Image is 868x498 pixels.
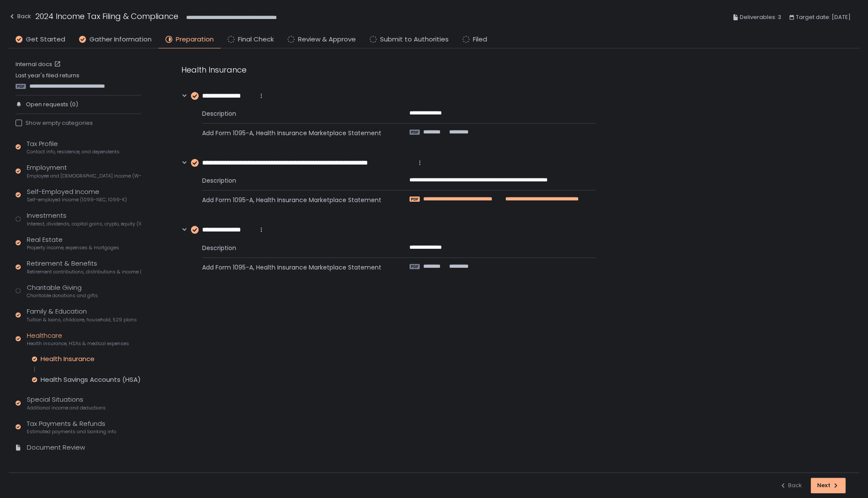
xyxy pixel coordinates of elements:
span: Add Form 1095-A, Health Insurance Marketplace Statement [202,263,389,272]
div: Back [779,482,802,489]
div: Charitable Giving [27,283,98,299]
a: Internal docs [16,60,63,68]
span: Health insurance, HSAs & medical expenses [27,340,129,347]
span: Add Form 1095-A, Health Insurance Marketplace Statement [202,196,389,204]
span: Gather Information [89,35,152,44]
div: Employment [27,163,141,179]
span: Additional income and deductions [27,405,106,411]
button: Next [811,478,846,493]
span: Self-employed income (1099-NEC, 1099-K) [27,197,127,203]
span: Final Check [238,35,274,44]
div: Self-Employed Income [27,187,127,203]
span: Add Form 1095-A, Health Insurance Marketplace Statement [202,129,389,137]
div: Special Situations [27,395,106,411]
button: Back [779,478,802,493]
div: Tax Payments & Refunds [27,419,116,435]
div: Next [817,482,839,489]
span: Open requests (0) [26,101,78,108]
span: Description [202,176,389,185]
div: Family & Education [27,307,137,323]
span: Property income, expenses & mortgages [27,244,119,251]
span: Deliverables: 3 [740,12,781,22]
span: Contact info, residence, and dependents [27,149,120,155]
div: Healthcare [27,331,129,347]
div: Real Estate [27,235,119,251]
span: Review & Approve [298,35,356,44]
span: Charitable donations and gifts [27,292,98,299]
div: Health Savings Accounts (HSA) [41,375,141,384]
span: Preparation [176,35,214,44]
span: Tuition & loans, childcare, household, 529 plans [27,317,137,323]
div: Last year's filed returns [16,72,141,90]
div: Back [9,11,31,22]
span: Employee and [DEMOGRAPHIC_DATA] income (W-2s) [27,173,141,179]
div: Tax Profile [27,139,120,155]
span: Get Started [26,35,65,44]
span: Estimated payments and banking info [27,428,116,435]
h1: 2024 Income Tax Filing & Compliance [35,10,178,22]
span: Submit to Authorities [380,35,449,44]
div: Investments [27,211,141,227]
span: Filed [473,35,487,44]
div: Document Review [27,443,85,453]
span: Interest, dividends, capital gains, crypto, equity (1099s, K-1s) [27,221,141,227]
span: Target date: [DATE] [796,12,851,22]
span: Retirement contributions, distributions & income (1099-R, 5498) [27,269,141,275]
div: Health Insurance [41,355,95,363]
span: Description [202,244,389,252]
button: Back [9,10,31,25]
span: Description [202,109,389,118]
div: Health Insurance [181,64,596,76]
div: Retirement & Benefits [27,259,141,275]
